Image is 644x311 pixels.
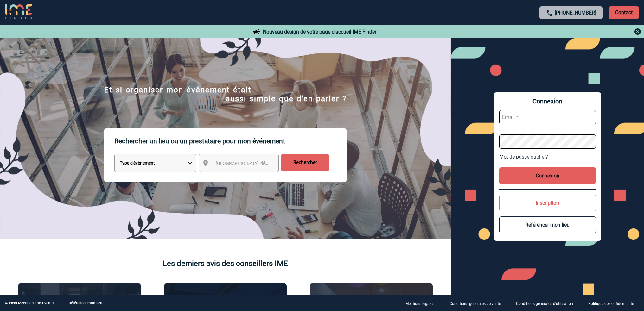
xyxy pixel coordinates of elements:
a: Politique de confidentialité [583,300,644,306]
p: Rechercher un lieu ou un prestataire pour mon événement [114,128,347,154]
input: Rechercher [281,154,329,171]
p: Conditions générales de vente [450,302,501,306]
span: Connexion [499,97,596,105]
a: Conditions générales de vente [444,300,511,306]
p: Contact [609,6,639,19]
div: © Ideal Meetings and Events [5,301,54,305]
p: Politique de confidentialité [588,302,634,306]
input: Email * [499,110,596,124]
p: Conditions générales d'utilisation [516,302,573,306]
a: Mot de passe oublié ? [499,154,596,160]
button: Référencer mon lieu [499,216,596,233]
a: [PHONE_NUMBER] [555,10,596,16]
img: call-24-px.png [546,9,553,17]
p: Mentions légales [405,302,434,306]
a: Mentions légales [400,300,444,306]
a: Conditions générales d'utilisation [511,300,583,306]
span: [GEOGRAPHIC_DATA], département, région... [216,161,304,166]
button: Inscription [499,195,596,211]
button: Connexion [499,167,596,184]
a: Référencer mon lieu [69,301,102,305]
